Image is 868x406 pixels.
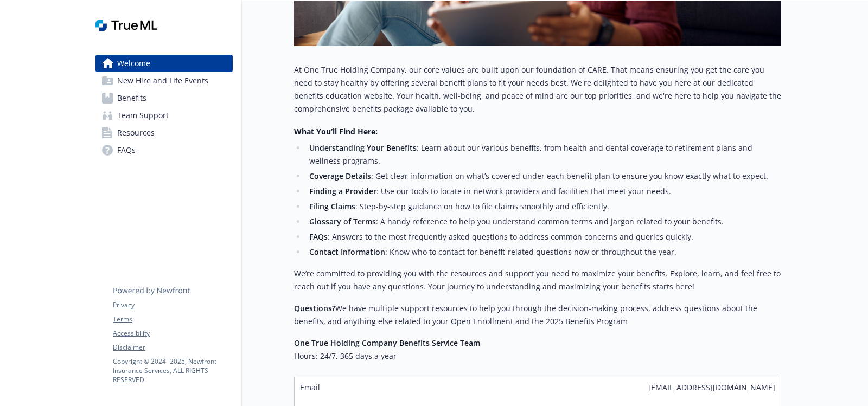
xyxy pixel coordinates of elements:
[306,246,781,259] li: : Know who to contact for benefit-related questions now or throughout the year.
[294,350,781,363] h6: Hours: 24/7, 365 days a year
[306,200,781,213] li: : Step-by-step guidance on how to file claims smoothly and efficiently.
[294,303,335,313] strong: Questions?
[117,107,169,124] span: Team Support
[309,201,355,211] strong: Filing Claims
[113,357,232,384] p: Copyright © 2024 - 2025 , Newfront Insurance Services, ALL RIGHTS RESERVED
[113,328,232,338] a: Accessibility
[309,171,371,181] strong: Coverage Details
[95,72,233,89] a: New Hire and Life Events
[294,267,781,293] p: We’re committed to providing you with the resources and support you need to maximize your benefit...
[95,141,233,159] a: FAQs
[294,338,480,348] strong: One True Holding Company Benefits Service Team
[117,55,150,72] span: Welcome
[117,124,155,141] span: Resources
[117,89,146,107] span: Benefits
[306,141,781,167] li: : Learn about our various benefits, from health and dental coverage to retirement plans and welln...
[300,382,320,393] span: Email
[113,300,232,310] a: Privacy
[648,382,775,393] span: [EMAIL_ADDRESS][DOMAIN_NAME]
[113,314,232,324] a: Terms
[95,89,233,107] a: Benefits
[294,302,781,328] p: We have multiple support resources to help you through the decision-making process, address quest...
[309,231,328,242] strong: FAQs
[309,186,376,196] strong: Finding a Provider
[309,143,417,153] strong: Understanding Your Benefits
[306,185,781,198] li: : Use our tools to locate in-network providers and facilities that meet your needs.
[117,72,208,89] span: New Hire and Life Events
[113,343,232,352] a: Disclaimer
[306,230,781,243] li: : Answers to the most frequently asked questions to address common concerns and queries quickly.
[95,124,233,141] a: Resources
[95,107,233,124] a: Team Support
[294,63,781,115] p: At One True Holding Company, our core values are built upon our foundation of CARE. That means en...
[306,170,781,183] li: : Get clear information on what’s covered under each benefit plan to ensure you know exactly what...
[309,216,376,227] strong: Glossary of Terms
[294,126,378,137] strong: What You’ll Find Here:
[309,247,385,257] strong: Contact Information
[95,55,233,72] a: Welcome
[117,141,136,159] span: FAQs
[306,215,781,228] li: : A handy reference to help you understand common terms and jargon related to your benefits.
